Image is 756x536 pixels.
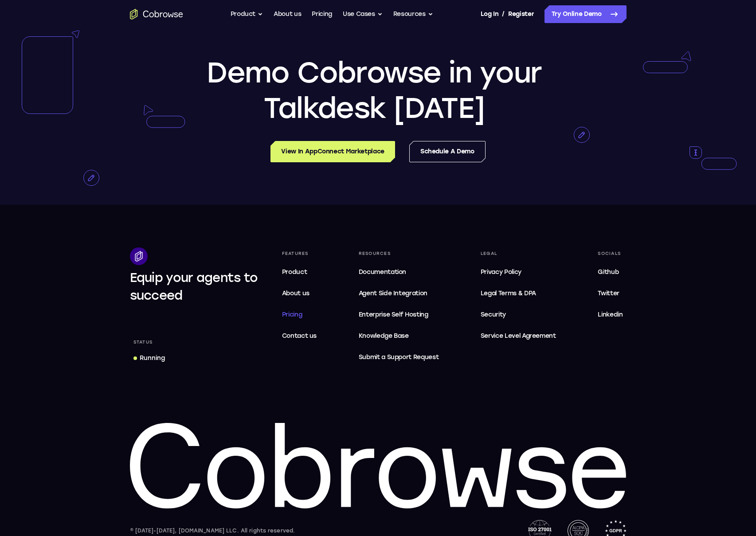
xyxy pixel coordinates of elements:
[312,5,332,23] a: Pricing
[130,9,183,20] a: Go to the home page
[594,263,626,281] a: Github
[477,306,560,324] a: Security
[594,247,626,260] div: Socials
[278,285,321,302] a: About us
[481,268,521,276] span: Privacy Policy
[130,270,258,303] span: Equip your agents to succeed
[359,268,406,276] span: Documentation
[130,336,157,348] div: Status
[393,5,433,23] button: Resources
[359,352,439,363] span: Submit a Support Request
[207,55,541,90] span: Demo Cobrowse in your
[477,247,560,260] div: Legal
[355,348,443,366] a: Submit a Support Request
[481,331,556,341] span: Service Level Agreement
[409,141,486,162] a: Schedule a Demo
[140,354,165,363] div: Running
[594,306,626,324] a: Linkedin
[278,247,321,260] div: Features
[278,263,321,281] a: Product
[282,290,309,297] span: About us
[359,288,439,299] span: Agent Side Integration
[355,247,443,260] div: Resources
[477,263,560,281] a: Privacy Policy
[264,91,484,125] span: Talkdesk [DATE]
[594,285,626,302] a: Twitter
[359,309,439,320] span: Enterprise Self Hosting
[544,5,627,23] a: Try Online Demo
[278,306,321,324] a: Pricing
[481,290,536,297] span: Legal Terms & DPA
[231,5,263,23] button: Product
[598,290,619,297] span: Twitter
[359,332,409,340] span: Knowledge Base
[598,311,623,318] span: Linkedin
[282,332,317,340] span: Contact us
[343,5,383,23] button: Use Cases
[481,5,498,23] a: Log In
[355,306,443,324] a: Enterprise Self Hosting
[282,311,302,318] span: Pricing
[355,327,443,345] a: Knowledge Base
[477,285,560,302] a: Legal Terms & DPA
[481,311,506,318] span: Security
[598,268,619,276] span: Github
[274,5,301,23] a: About us
[130,526,295,535] div: © [DATE]-[DATE], [DOMAIN_NAME] LLC. All rights reserved.
[130,350,168,366] a: Running
[477,327,560,345] a: Service Level Agreement
[278,327,321,345] a: Contact us
[282,268,307,276] span: Product
[355,285,443,302] a: Agent Side Integration
[508,5,534,23] a: Register
[355,263,443,281] a: Documentation
[270,141,395,162] a: View in AppConnect Marketplace
[502,9,505,20] span: /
